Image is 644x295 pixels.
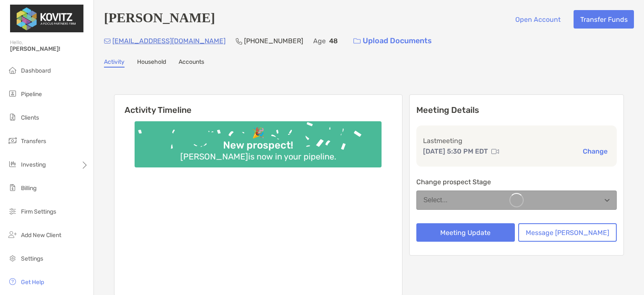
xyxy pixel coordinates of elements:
[21,138,46,145] span: Transfers
[21,185,36,192] span: Billing
[104,10,215,29] h4: [PERSON_NAME]
[220,139,296,151] div: New prospect!
[8,112,18,122] img: clients icon
[8,89,18,99] img: pipeline icon
[114,95,402,115] h6: Activity Timeline
[416,223,515,242] button: Meeting Update
[137,58,166,68] a: Household
[416,177,617,187] p: Change prospect Stage
[348,32,437,50] a: Upload Documents
[8,183,18,193] img: billing icon
[21,208,56,215] span: Firm Settings
[179,58,204,68] a: Accounts
[580,147,610,156] button: Change
[8,253,18,263] img: settings icon
[8,230,18,240] img: add_new_client icon
[21,161,46,168] span: Investing
[21,232,61,239] span: Add New Client
[21,91,42,98] span: Pipeline
[518,223,617,242] button: Message [PERSON_NAME]
[21,67,51,74] span: Dashboard
[8,206,18,216] img: firm-settings icon
[416,105,617,115] p: Meeting Details
[509,10,567,29] button: Open Account
[249,127,268,139] div: 🎉
[8,277,18,287] img: get-help icon
[353,38,361,44] img: button icon
[423,136,610,146] p: Last meeting
[21,255,43,262] span: Settings
[236,38,242,44] img: Phone Icon
[104,39,111,44] img: Email Icon
[574,10,634,29] button: Transfer Funds
[112,36,226,46] p: [EMAIL_ADDRESS][DOMAIN_NAME]
[104,58,125,68] a: Activity
[329,36,338,46] p: 48
[8,65,18,75] img: dashboard icon
[21,279,44,286] span: Get Help
[10,45,88,52] span: [PERSON_NAME]!
[423,146,488,157] p: [DATE] 5:30 PM EDT
[313,36,326,46] p: Age
[8,159,18,169] img: investing icon
[8,136,18,146] img: transfers icon
[21,114,39,121] span: Clients
[491,148,499,155] img: communication type
[10,3,83,34] img: Zoe Logo
[177,151,340,162] div: [PERSON_NAME] is now in your pipeline.
[244,36,303,46] p: [PHONE_NUMBER]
